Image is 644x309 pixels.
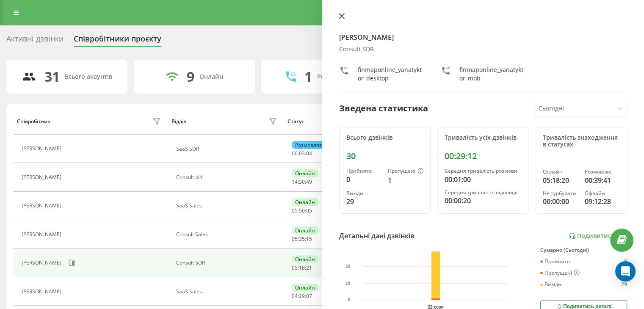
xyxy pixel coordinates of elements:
[299,264,305,271] span: 18
[22,146,64,152] div: [PERSON_NAME]
[292,264,298,271] span: 05
[317,73,358,80] div: Розмовляють
[292,141,325,149] div: Розмовляє
[176,146,279,152] div: SaaS SDR
[543,196,578,207] div: 00:00:00
[543,169,578,175] div: Онлайн
[543,190,578,196] div: Не турбувати
[6,34,64,47] div: Активні дзвінки
[22,203,64,209] div: [PERSON_NAME]
[624,259,627,265] div: 0
[346,134,423,141] div: Всього дзвінків
[346,190,381,196] div: Вихідні
[358,66,424,83] div: finmaponline_yanatyktor_desktop
[543,175,578,185] div: 05:18:20
[540,270,580,276] div: Пропущені
[306,207,312,214] span: 05
[306,150,312,157] span: 04
[292,284,318,292] div: Онлайн
[388,168,423,175] div: Пропущені
[299,292,305,300] span: 29
[22,232,64,237] div: [PERSON_NAME]
[339,32,627,42] h4: [PERSON_NAME]
[292,226,318,235] div: Онлайн
[292,236,312,242] div: : :
[176,174,279,180] div: Consult old
[292,151,312,157] div: : :
[445,196,522,206] div: 00:00:20
[299,207,305,214] span: 50
[299,178,305,185] span: 30
[176,260,279,266] div: Consult SDR
[540,247,627,253] div: Сумарно (Сьогодні)
[388,175,423,185] div: 1
[459,66,525,83] div: finmaponline_yanatyktor_mob
[585,196,620,207] div: 09:12:28
[22,260,64,266] div: [PERSON_NAME]
[585,190,620,196] div: Офлайн
[339,46,627,53] div: Consult SDR
[345,281,351,286] text: 10
[621,281,627,287] div: 29
[44,69,60,85] div: 31
[292,150,298,157] span: 00
[306,235,312,243] span: 15
[445,174,522,185] div: 00:01:00
[445,168,522,174] div: Середня тривалість розмови
[348,298,350,302] text: 0
[585,169,620,175] div: Розмовляє
[540,259,570,265] div: Прийнято
[199,73,223,80] div: Онлайн
[292,207,298,214] span: 05
[176,232,279,237] div: Consult Sales
[176,203,279,209] div: SaaS Sales
[543,134,620,149] div: Тривалість знаходження в статусах
[445,134,522,141] div: Тривалість усіх дзвінків
[540,281,563,287] div: Вихідні
[22,174,64,180] div: [PERSON_NAME]
[346,196,381,207] div: 29
[17,119,50,124] div: Співробітник
[339,231,415,241] div: Детальні дані дзвінків
[339,102,428,115] div: Зведена статистика
[292,208,312,214] div: : :
[292,265,312,271] div: : :
[306,264,312,271] span: 21
[287,119,304,124] div: Статус
[292,178,298,185] span: 14
[615,261,636,281] div: Open Intercom Messenger
[345,264,351,269] text: 20
[306,178,312,185] span: 49
[346,168,381,174] div: Прийнято
[346,174,381,185] div: 0
[176,289,279,295] div: SaaS Sales
[299,235,305,243] span: 35
[585,175,620,185] div: 00:39:41
[292,292,298,300] span: 04
[22,289,64,295] div: [PERSON_NAME]
[292,198,318,206] div: Онлайн
[65,73,112,80] div: Всього акаунтів
[292,235,298,243] span: 05
[569,232,627,240] a: Подивитись звіт
[299,150,305,157] span: 03
[346,151,423,161] div: 30
[292,179,312,185] div: : :
[292,169,318,177] div: Онлайн
[292,255,318,263] div: Онлайн
[304,69,312,85] div: 1
[292,293,312,299] div: : :
[445,190,522,196] div: Середня тривалість відповіді
[171,119,186,124] div: Відділ
[74,34,161,47] div: Співробітники проєкту
[187,69,194,85] div: 9
[445,151,522,161] div: 00:29:12
[306,292,312,300] span: 07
